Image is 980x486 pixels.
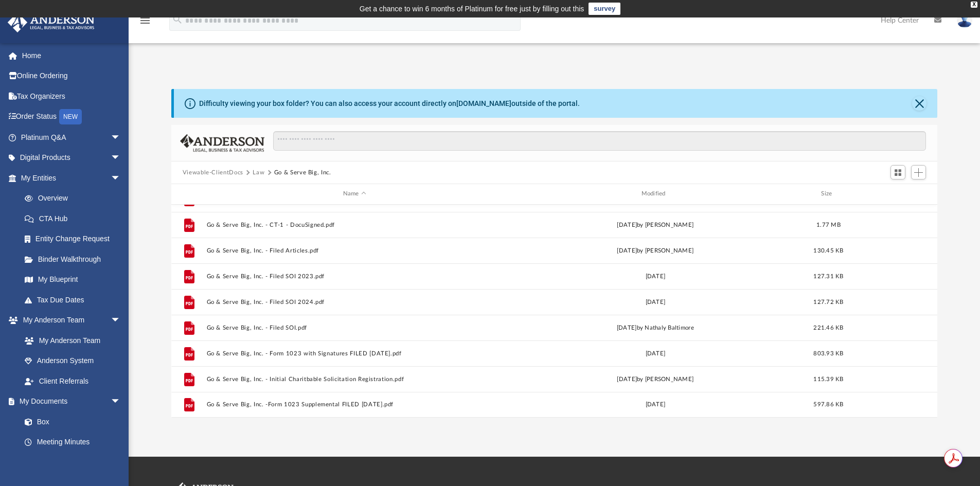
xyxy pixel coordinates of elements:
[59,109,82,124] div: NEW
[14,208,136,229] a: CTA Hub
[139,20,151,27] a: menu
[853,189,925,199] div: id
[183,168,243,177] button: Viewable-ClientDocs
[813,376,843,382] span: 115.39 KB
[111,168,131,189] span: arrow_drop_down
[507,374,804,384] div: [DATE] by [PERSON_NAME]
[813,273,843,279] span: 127.31 KB
[273,131,926,151] input: Search files and folders
[507,400,804,409] div: [DATE]
[7,310,131,331] a: My Anderson Teamarrow_drop_down
[206,222,503,228] button: Go & Serve Big, Inc. - CT-1 - DocuSigned.pdf
[808,189,849,199] div: Size
[589,3,620,15] a: survey
[14,188,136,209] a: Overview
[7,45,136,66] a: Home
[507,220,804,229] div: [DATE] by [PERSON_NAME]
[507,297,804,307] div: [DATE]
[14,330,126,351] a: My Anderson Team
[111,127,131,148] span: arrow_drop_down
[7,127,136,148] a: Platinum Q&Aarrow_drop_down
[7,168,136,188] a: My Entitiesarrow_drop_down
[5,12,98,32] img: Anderson Advisors Platinum Portal
[111,310,131,331] span: arrow_drop_down
[199,98,580,109] div: Difficulty viewing your box folder? You can also access your account directly on outside of the p...
[14,351,131,371] a: Anderson System
[7,391,131,412] a: My Documentsarrow_drop_down
[111,148,131,169] span: arrow_drop_down
[206,247,503,254] button: Go & Serve Big, Inc. - Filed Articles.pdf
[14,249,136,269] a: Binder Walkthrough
[206,189,502,199] div: Name
[206,273,503,280] button: Go & Serve Big, Inc. - Filed SOI 2023.pdf
[507,323,804,332] div: [DATE] by Nathaly Baltimore
[7,148,136,168] a: Digital Productsarrow_drop_down
[253,168,264,177] button: Law
[7,106,136,128] a: Order StatusNEW
[7,66,136,86] a: Online Ordering
[14,290,136,310] a: Tax Due Dates
[14,229,136,249] a: Entity Change Request
[912,96,926,111] button: Close
[14,371,131,391] a: Client Referrals
[813,402,843,407] span: 597.86 KB
[813,325,843,330] span: 221.46 KB
[14,269,131,290] a: My Blueprint
[813,299,843,304] span: 127.72 KB
[816,222,841,227] span: 1.77 MB
[507,246,804,255] div: [DATE] by [PERSON_NAME]
[206,350,503,357] button: Go & Serve Big, Inc. - Form 1023 with Signatures FILED [DATE].pdf
[911,165,926,179] button: Add
[360,3,584,15] div: Get a chance to win 6 months of Platinum for free just by filling out this
[111,391,131,412] span: arrow_drop_down
[7,86,136,106] a: Tax Organizers
[507,349,804,358] div: [DATE]
[176,189,202,199] div: id
[206,299,503,305] button: Go & Serve Big, Inc. - Filed SOI 2024.pdf
[14,432,131,453] a: Meeting Minutes
[172,14,183,25] i: search
[507,189,803,199] div: Modified
[206,376,503,383] button: Go & Serve Big, Inc. - Initial Charitbable Solicitation Registration.pdf
[206,325,503,331] button: Go & Serve Big, Inc. - Filed SOI.pdf
[139,14,151,27] i: menu
[507,272,804,281] div: [DATE]
[890,165,906,179] button: Switch to Grid View
[14,411,126,432] a: Box
[274,168,331,177] button: Go & Serve Big, Inc.
[957,13,972,28] img: User Pic
[971,2,977,8] div: close
[171,205,938,418] div: grid
[813,247,843,253] span: 130.45 KB
[206,401,503,408] button: Go & Serve Big, Inc. -Form 1023 Supplemental FILED [DATE].pdf
[456,99,511,107] a: [DOMAIN_NAME]
[813,350,843,356] span: 803.93 KB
